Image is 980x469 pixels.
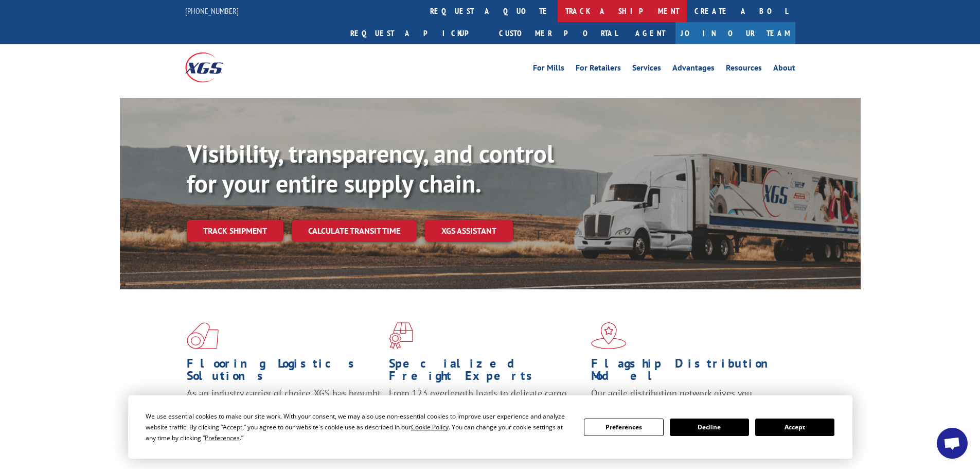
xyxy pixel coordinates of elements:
[755,419,834,436] button: Accept
[411,423,449,431] span: Cookie Policy
[591,322,627,349] img: xgs-icon-flagship-distribution-model-red
[670,419,749,436] button: Decline
[146,411,572,443] div: We use essential cookies to make our site work. With your consent, we may also use non-essential ...
[672,64,715,75] a: Advantages
[591,357,786,387] h1: Flagship Distribution Model
[726,64,762,75] a: Resources
[389,322,413,349] img: xgs-icon-focused-on-flooring-red
[773,64,795,75] a: About
[632,64,661,75] a: Services
[584,419,663,436] button: Preferences
[292,220,417,242] a: Calculate transit time
[533,64,564,75] a: For Mills
[389,357,583,387] h1: Specialized Freight Experts
[187,137,554,199] b: Visibility, transparency, and control for your entire supply chain.
[425,220,513,242] a: XGS ASSISTANT
[491,22,625,44] a: Customer Portal
[187,220,283,241] a: Track shipment
[187,357,381,387] h1: Flooring Logistics Solutions
[205,433,240,442] span: Preferences
[187,322,219,349] img: xgs-icon-total-supply-chain-intelligence-red
[185,6,239,16] a: [PHONE_NUMBER]
[576,64,621,75] a: For Retailers
[937,428,968,459] a: Open chat
[128,395,852,459] div: Cookie Consent Prompt
[675,22,795,44] a: Join Our Team
[187,387,381,424] span: As an industry carrier of choice, XGS has brought innovation and dedication to flooring logistics...
[389,387,583,433] p: From 123 overlength loads to delicate cargo, our experienced staff knows the best way to move you...
[591,387,780,411] span: Our agile distribution network gives you nationwide inventory management on demand.
[343,22,491,44] a: Request a pickup
[625,22,675,44] a: Agent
